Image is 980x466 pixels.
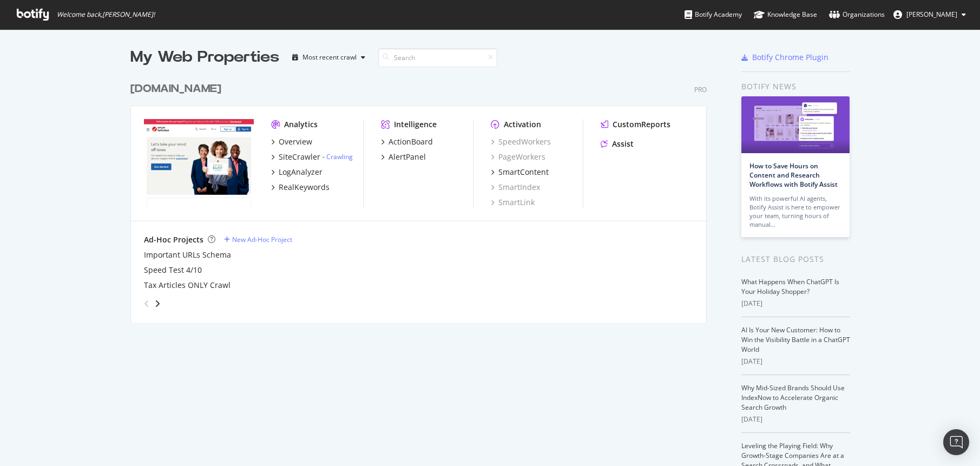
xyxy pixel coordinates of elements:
[271,182,330,193] a: RealKeywords
[381,136,433,147] a: ActionBoard
[601,139,634,149] a: Assist
[612,139,634,149] div: Assist
[130,81,221,97] div: [DOMAIN_NAME]
[271,167,323,178] a: LogAnalyzer
[279,152,320,162] div: SiteCrawler
[741,357,850,366] div: [DATE]
[504,119,541,130] div: Activation
[741,81,850,93] div: Botify news
[144,265,202,275] a: Speed Test 4/10
[741,383,845,412] a: Why Mid-Sized Brands Should Use IndexNow to Accelerate Organic Search Growth
[279,167,323,178] div: LogAnalyzer
[271,136,312,147] a: Overview
[741,325,850,354] a: AI Is Your New Customer: How to Win the Visibility Battle in a ChatGPT World
[749,161,838,189] a: How to Save Hours on Content and Research Workflows with Botify Assist
[694,85,707,94] div: Pro
[498,167,549,178] div: SmartContent
[144,250,231,260] a: Important URLs Schema
[885,6,975,23] button: [PERSON_NAME]
[685,9,742,20] div: Botify Academy
[491,182,540,193] a: SmartIndex
[279,182,330,193] div: RealKeywords
[752,52,828,63] div: Botify Chrome Plugin
[288,49,370,66] button: Most recent crawl
[144,119,254,207] img: turbotax.intuit.com
[389,136,433,147] div: ActionBoard
[326,152,353,161] a: Crawling
[749,194,841,229] div: With its powerful AI agents, Botify Assist is here to empower your team, turning hours of manual…
[754,9,817,20] div: Knowledge Base
[130,81,226,97] a: [DOMAIN_NAME]
[224,235,292,244] a: New Ad-Hoc Project
[601,119,670,130] a: CustomReports
[389,152,426,162] div: AlertPanel
[491,152,545,162] a: PageWorkers
[130,68,715,323] div: grid
[232,235,292,244] div: New Ad-Hoc Project
[271,152,353,162] a: SiteCrawler- Crawling
[613,119,670,130] div: CustomReports
[491,167,549,178] a: SmartContent
[378,48,497,67] input: Search
[394,119,437,130] div: Intelligence
[323,152,353,161] div: -
[284,119,318,130] div: Analytics
[741,299,850,309] div: [DATE]
[57,10,155,19] span: Welcome back, [PERSON_NAME] !
[741,96,850,153] img: How to Save Hours on Content and Research Workflows with Botify Assist
[144,234,203,245] div: Ad-Hoc Projects
[741,277,839,296] a: What Happens When ChatGPT Is Your Holiday Shopper?
[154,298,161,309] div: angle-right
[741,253,850,265] div: Latest Blog Posts
[741,52,828,63] a: Botify Chrome Plugin
[943,429,969,455] div: Open Intercom Messenger
[302,54,357,61] div: Most recent crawl
[491,136,551,147] a: SpeedWorkers
[130,47,279,68] div: My Web Properties
[144,280,231,291] a: Tax Articles ONLY Crawl
[381,152,426,162] a: AlertPanel
[140,295,154,312] div: angle-left
[829,9,885,20] div: Organizations
[491,197,535,208] a: SmartLink
[741,415,850,424] div: [DATE]
[279,136,312,147] div: Overview
[906,10,957,19] span: Brad Haws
